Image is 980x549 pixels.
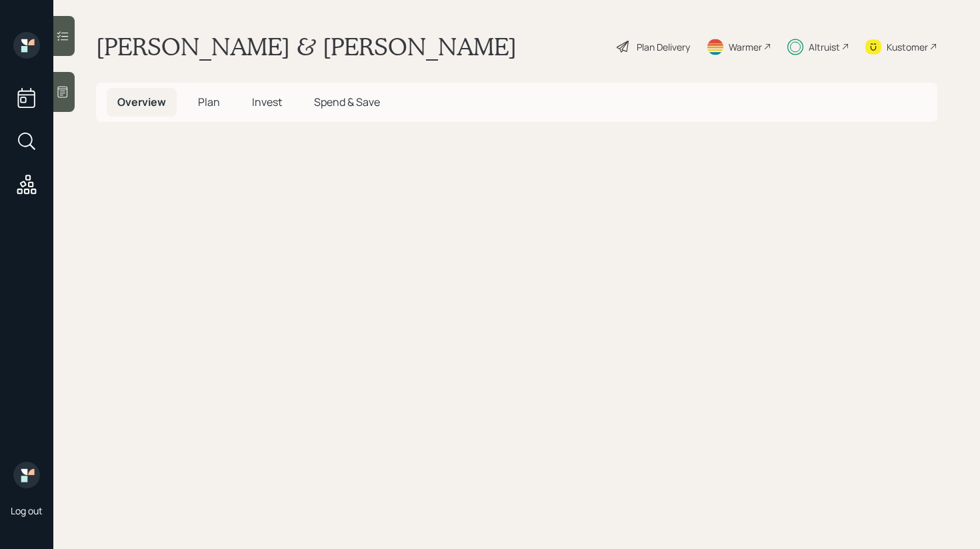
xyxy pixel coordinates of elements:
[198,95,220,109] span: Plan
[252,95,282,109] span: Invest
[11,504,43,517] div: Log out
[637,40,690,54] div: Plan Delivery
[96,32,517,61] h1: [PERSON_NAME] & [PERSON_NAME]
[13,462,40,488] img: retirable_logo.png
[887,40,928,54] div: Kustomer
[729,40,762,54] div: Warmer
[314,95,380,109] span: Spend & Save
[809,40,840,54] div: Altruist
[117,95,166,109] span: Overview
